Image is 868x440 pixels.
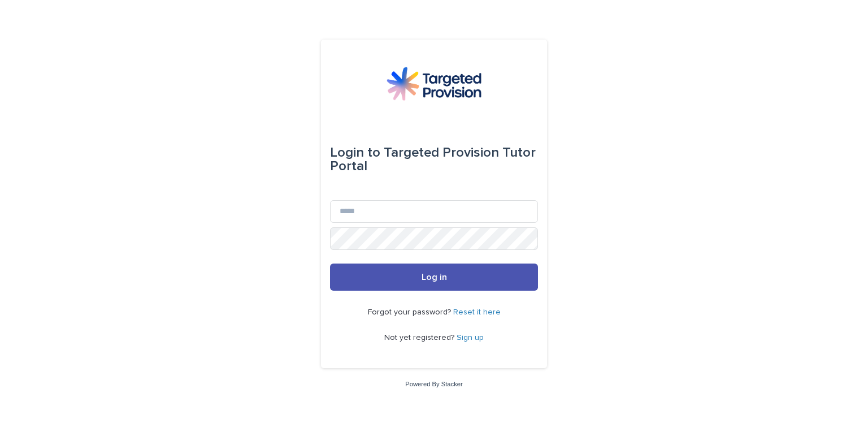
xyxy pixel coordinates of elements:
div: Targeted Provision Tutor Portal [330,137,538,182]
span: Log in [422,273,447,282]
span: Not yet registered? [384,334,457,342]
a: Reset it here [453,308,501,316]
span: Forgot your password? [368,308,453,316]
img: M5nRWzHhSzIhMunXDL62 [387,67,481,101]
button: Log in [330,264,538,291]
a: Sign up [457,334,484,342]
a: Powered By Stacker [405,381,462,387]
span: Login to [330,146,380,159]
